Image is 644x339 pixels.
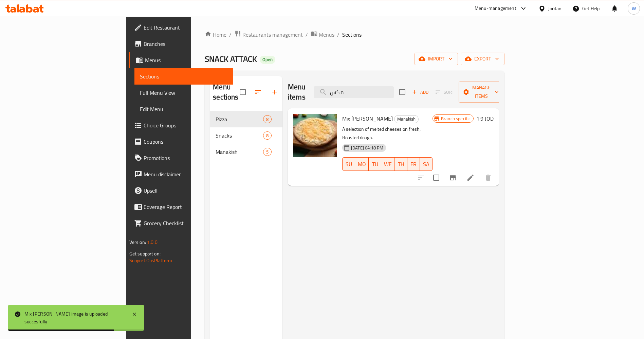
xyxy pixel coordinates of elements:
span: Choice Groups [144,121,228,129]
div: items [263,148,272,156]
div: items [263,131,272,140]
p: A selection of melted cheeses on fresh, Roasted dough. [342,125,433,142]
input: search [314,86,394,98]
div: items [263,115,272,123]
span: TU [371,159,379,169]
span: Edit Menu [140,105,228,113]
a: Edit menu item [466,174,475,182]
button: Add [409,87,431,97]
a: Menu disclaimer [129,166,234,182]
button: delete [480,169,496,186]
a: Grocery Checklist [129,215,234,231]
span: Branches [144,40,228,48]
span: Get support on: [129,249,161,258]
button: TH [394,157,407,171]
span: Edit Restaurant [144,23,228,32]
span: Menu disclaimer [144,170,228,178]
span: Pizza [216,115,263,123]
span: 8 [263,132,271,139]
a: Menus [311,30,334,39]
div: Manakish5 [210,144,282,160]
a: Menus [129,52,234,68]
h2: Menu items [288,82,306,102]
button: MO [355,157,369,171]
span: Coverage Report [144,203,228,211]
a: Branches [129,36,234,52]
span: Sections [342,31,362,39]
div: Snacks8 [210,127,282,144]
h6: 1.9 JOD [476,114,494,123]
span: Manakish [394,115,418,123]
a: Full Menu View [134,85,234,101]
span: Grocery Checklist [144,219,228,227]
button: WE [381,157,394,171]
span: Promotions [144,154,228,162]
div: Mix [PERSON_NAME] image is uploaded succesfully [24,310,125,325]
div: Menu-management [475,4,516,13]
span: W [632,5,636,12]
span: Select to update [429,171,443,185]
span: WE [384,159,392,169]
span: Snacks [216,131,263,140]
li: / [306,31,308,39]
button: SU [342,157,355,171]
span: Open [260,57,275,63]
nav: Menu sections [210,108,282,163]
button: import [415,53,458,65]
button: SA [420,157,433,171]
a: Coupons [129,133,234,150]
div: Jordan [548,5,562,12]
span: Add [411,88,429,96]
div: Open [260,56,275,64]
span: 5 [263,149,271,155]
span: Sort sections [250,84,266,100]
span: 1.0.0 [147,238,158,247]
span: export [466,55,499,63]
span: Branch specific [438,115,473,122]
a: Support.OpsPlatform [129,256,172,265]
button: Add section [266,84,282,100]
span: FR [410,159,417,169]
li: / [337,31,339,39]
a: Edit Menu [134,101,234,117]
span: Restaurants management [242,31,303,39]
span: MO [358,159,366,169]
a: Choice Groups [129,117,234,133]
a: Sections [134,68,234,85]
span: Manage items [464,84,499,101]
img: Mix Cheese Manakish [293,114,337,157]
span: Menus [145,56,228,64]
span: import [420,55,453,63]
a: Promotions [129,150,234,166]
nav: breadcrumb [205,30,504,39]
button: Manage items [459,82,504,103]
span: Manakish [216,148,263,156]
a: Restaurants management [234,30,303,39]
span: 8 [263,116,271,123]
span: SA [423,159,430,169]
a: Coverage Report [129,199,234,215]
button: TU [369,157,381,171]
span: Menus [319,31,334,39]
span: Full Menu View [140,89,228,97]
span: Upsell [144,186,228,195]
span: Coupons [144,138,228,146]
a: Edit Restaurant [129,19,234,36]
span: TH [397,159,404,169]
span: Sections [140,72,228,81]
span: Mix [PERSON_NAME] [342,113,393,124]
span: Select section [395,85,409,99]
span: SU [345,159,352,169]
span: Version: [129,238,146,247]
button: export [461,53,504,65]
a: Upsell [129,182,234,199]
span: [DATE] 04:18 PM [348,145,386,151]
button: Branch-specific-item [445,169,461,186]
div: Pizza8 [210,111,282,127]
button: FR [407,157,420,171]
